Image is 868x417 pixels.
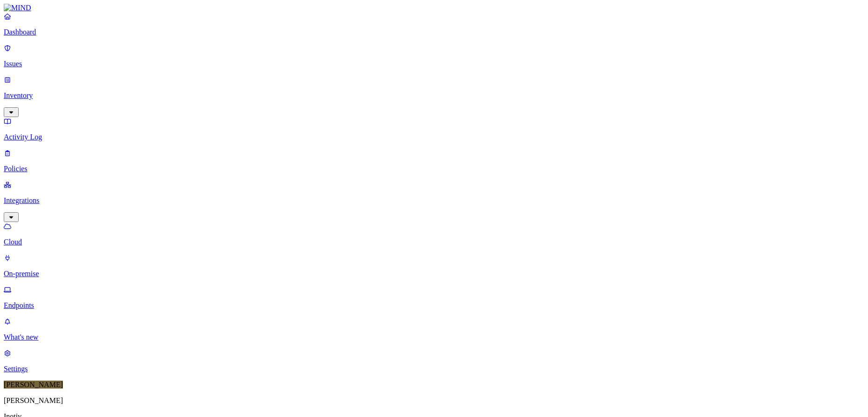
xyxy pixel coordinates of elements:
span: [PERSON_NAME] [4,381,63,389]
p: Activity Log [4,133,864,141]
a: Endpoints [4,285,864,310]
a: Activity Log [4,117,864,141]
p: Inventory [4,91,864,100]
p: Dashboard [4,28,864,36]
a: Issues [4,44,864,68]
p: Endpoints [4,301,864,310]
a: Dashboard [4,12,864,36]
p: Integrations [4,196,864,205]
p: Issues [4,60,864,68]
a: What's new [4,317,864,341]
img: MIND [4,4,31,12]
a: Settings [4,349,864,373]
a: MIND [4,4,864,12]
p: Policies [4,165,864,173]
p: What's new [4,333,864,341]
p: Cloud [4,238,864,246]
a: Policies [4,149,864,173]
p: On-premise [4,270,864,278]
p: [PERSON_NAME] [4,396,864,405]
a: Cloud [4,222,864,246]
p: Settings [4,365,864,373]
a: Integrations [4,181,864,221]
a: Inventory [4,76,864,116]
a: On-premise [4,254,864,278]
